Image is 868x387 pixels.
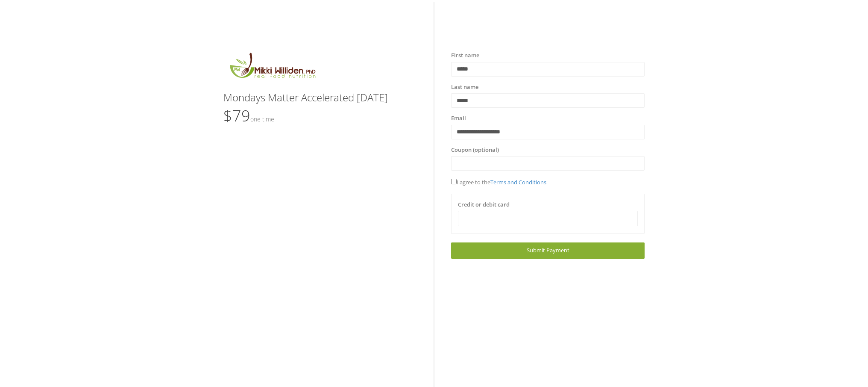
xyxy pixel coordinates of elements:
h3: Mondays Matter Accelerated [DATE] [223,92,417,103]
span: Submit Payment [527,246,569,254]
iframe: Secure card payment input frame [463,215,632,222]
img: MikkiLogoMain.png [223,51,321,83]
label: Last name [451,83,478,92]
label: First name [451,51,479,60]
label: Credit or debit card [458,201,510,209]
label: Email [451,114,466,123]
span: I agree to the [451,178,546,186]
a: Submit Payment [451,242,645,258]
a: Terms and Conditions [490,178,546,186]
small: One time [250,115,274,123]
label: Coupon (optional) [451,146,499,154]
span: $79 [223,105,274,126]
